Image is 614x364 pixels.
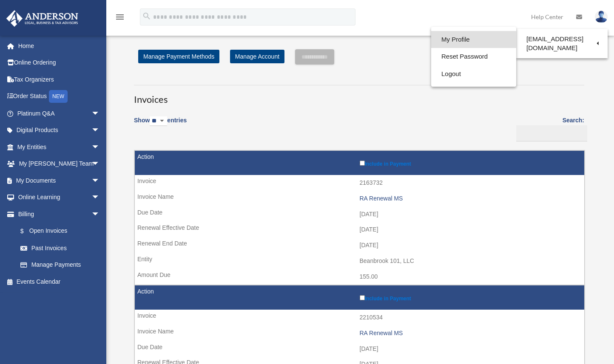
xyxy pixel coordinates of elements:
[360,159,580,167] label: Include in Payment
[135,237,584,254] td: [DATE]
[91,172,108,189] span: arrow_drop_down
[91,138,108,156] span: arrow_drop_down
[513,115,584,141] label: Search:
[6,206,108,223] a: Billingarrow_drop_down
[115,12,125,22] i: menu
[49,90,68,103] div: NEW
[6,122,113,139] a: Digital Productsarrow_drop_down
[6,273,113,290] a: Events Calendar
[91,122,108,139] span: arrow_drop_down
[135,310,584,326] td: 2210534
[6,172,113,189] a: My Documentsarrow_drop_down
[91,189,108,206] span: arrow_drop_down
[6,189,113,206] a: Online Learningarrow_drop_down
[431,31,516,48] a: My Profile
[360,195,580,202] div: RA Renewal MS
[134,85,584,106] h3: Invoices
[134,115,187,135] label: Show entries
[6,37,113,54] a: Home
[360,330,580,337] div: RA Renewal MS
[135,341,584,357] td: [DATE]
[12,257,108,274] a: Manage Payments
[135,175,584,191] td: 2163732
[135,206,584,223] td: [DATE]
[6,54,113,71] a: Online Ordering
[115,15,125,22] a: menu
[135,269,584,285] td: 155.00
[135,222,584,238] td: [DATE]
[6,71,113,88] a: Tax Organizers
[6,88,113,105] a: Order StatusNEW
[6,105,113,122] a: Platinum Q&Aarrow_drop_down
[360,293,580,302] label: Include in Payment
[360,161,365,166] input: Include in Payment
[91,206,108,223] span: arrow_drop_down
[12,240,108,257] a: Past Invoices
[516,31,608,56] a: [EMAIL_ADDRESS][DOMAIN_NAME]
[516,125,587,141] input: Search:
[138,50,219,63] a: Manage Payment Methods
[6,138,113,155] a: My Entitiesarrow_drop_down
[12,223,104,240] a: $Open Invoices
[25,226,29,237] span: $
[595,11,608,23] img: User Pic
[6,155,113,172] a: My [PERSON_NAME] Teamarrow_drop_down
[230,50,284,63] a: Manage Account
[431,65,516,83] a: Logout
[4,10,81,27] img: Anderson Advisors Platinum Portal
[360,295,365,300] input: Include in Payment
[135,253,584,269] td: Beanbrook 101, LLC
[91,105,108,122] span: arrow_drop_down
[91,155,108,173] span: arrow_drop_down
[150,116,167,126] select: Showentries
[431,48,516,65] a: Reset Password
[142,11,151,21] i: search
